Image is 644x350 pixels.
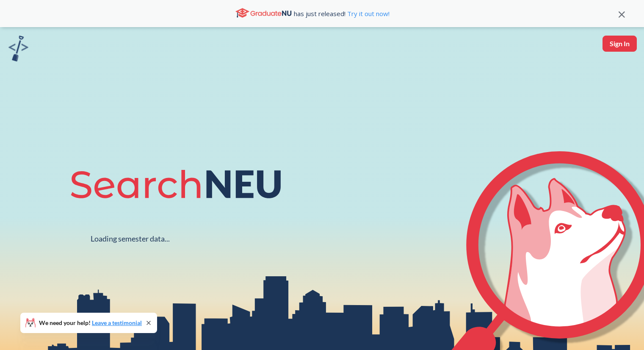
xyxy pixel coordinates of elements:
[8,36,28,61] img: sandbox logo
[603,36,637,52] button: Sign In
[92,319,142,326] a: Leave a testimonial
[91,234,170,244] div: Loading semester data...
[8,36,28,64] a: sandbox logo
[345,9,390,18] a: Try it out now!
[294,9,390,18] span: has just released!
[39,320,142,326] span: We need your help!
